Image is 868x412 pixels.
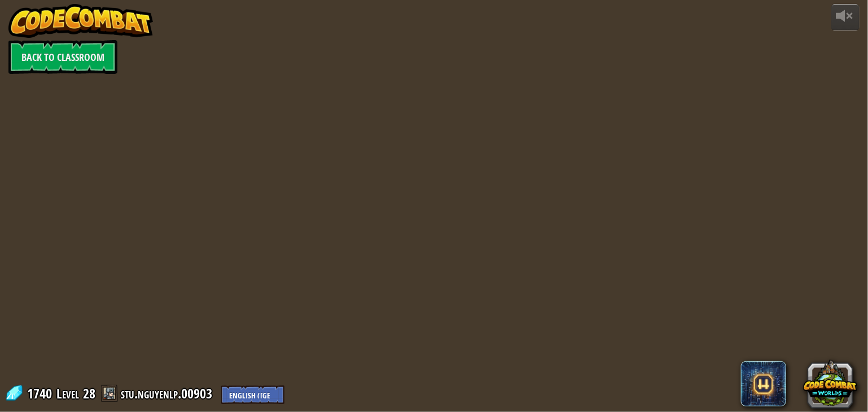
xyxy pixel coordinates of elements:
span: 1740 [27,384,55,402]
a: stu.nguyenlp.00903 [121,384,216,402]
button: CodeCombat Worlds on Roblox [803,356,857,410]
a: Back to Classroom [8,40,117,74]
button: Adjust volume [831,4,860,30]
span: CodeCombat AI HackStack [741,361,786,406]
span: 28 [83,384,95,402]
span: Level [56,384,79,403]
img: CodeCombat - Learn how to code by playing a game [8,4,153,38]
